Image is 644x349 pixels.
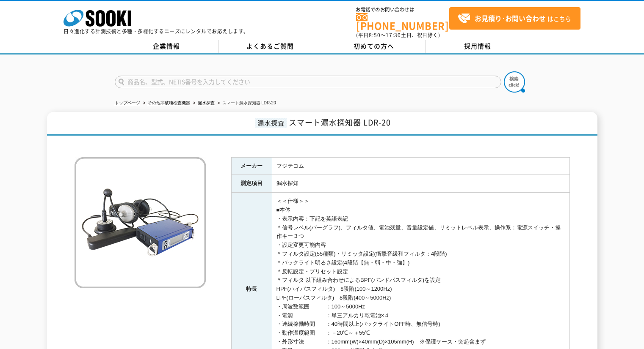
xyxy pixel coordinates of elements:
[475,13,546,23] strong: お見積り･お問い合わせ
[458,12,571,25] span: はこちら
[115,101,140,105] a: トップページ
[289,117,391,128] span: スマート漏水探知器 LDR-20
[272,157,569,175] td: フジテコム
[322,40,426,53] a: 初めての方へ
[115,76,501,88] input: 商品名、型式、NETIS番号を入力してください
[272,175,569,193] td: 漏水探知
[255,118,287,128] span: 漏水探査
[369,31,381,39] span: 8:50
[504,71,525,93] img: btn_search.png
[64,29,249,34] p: 日々進化する計測技術と多種・多様化するニーズにレンタルでお応えします。
[426,40,530,53] a: 採用情報
[75,157,206,288] img: スマート漏水探知器 LDR-20
[231,175,272,193] th: 測定項目
[354,41,394,51] span: 初めての方へ
[356,7,449,12] span: お電話でのお問い合わせは
[231,157,272,175] th: メーカー
[115,40,218,53] a: 企業情報
[148,101,190,105] a: その他非破壊検査機器
[356,13,449,30] a: [PHONE_NUMBER]
[216,99,276,108] li: スマート漏水探知器 LDR-20
[198,101,215,105] a: 漏水探査
[356,31,440,39] span: (平日 ～ 土日、祝日除く)
[449,7,580,30] a: お見積り･お問い合わせはこちら
[218,40,322,53] a: よくあるご質問
[386,31,401,39] span: 17:30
